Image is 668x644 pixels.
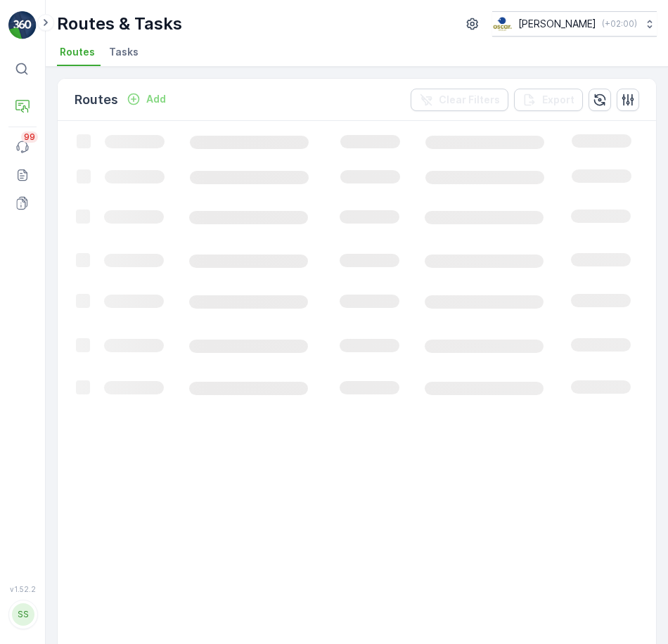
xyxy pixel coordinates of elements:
button: Add [121,91,172,108]
span: v 1.52.2 [8,585,37,593]
p: [PERSON_NAME] [518,17,596,31]
p: ( +02:00 ) [602,18,637,30]
span: Tasks [109,45,139,59]
p: Add [146,92,166,106]
button: [PERSON_NAME](+02:00) [492,11,657,37]
img: basis-logo_rgb2x.png [492,16,513,32]
a: 99 [8,133,37,161]
button: SS [8,596,37,633]
button: Clear Filters [411,89,508,111]
p: Routes [75,90,118,110]
span: Routes [60,45,95,59]
p: Routes & Tasks [57,13,182,35]
p: Export [542,93,574,107]
img: logo [8,11,37,39]
p: 99 [24,131,35,143]
button: Export [514,89,583,111]
div: SS [12,603,34,626]
p: Clear Filters [439,93,500,107]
